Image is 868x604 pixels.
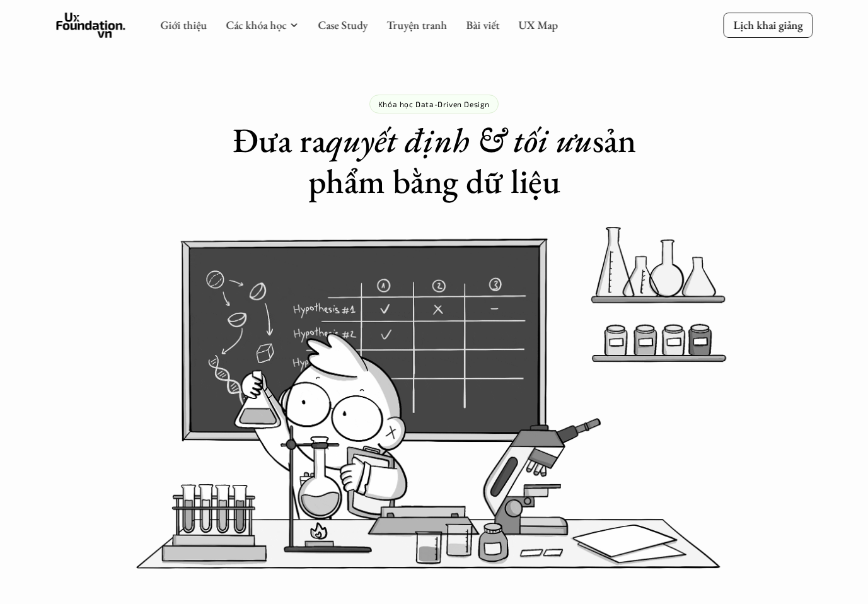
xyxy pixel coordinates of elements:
a: UX Map [518,18,558,32]
h1: Đưa ra sản phẩm bằng dữ liệu [208,120,659,202]
p: Khóa học Data-Driven Design [378,100,490,108]
a: Lịch khai giảng [723,13,813,37]
a: Bài viết [466,18,499,32]
p: Lịch khai giảng [733,18,802,32]
a: Các khóa học [226,18,286,32]
a: Truyện tranh [386,18,447,32]
em: quyết định & tối ưu [326,118,593,162]
a: Case Study [318,18,367,32]
a: Giới thiệu [160,18,207,32]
